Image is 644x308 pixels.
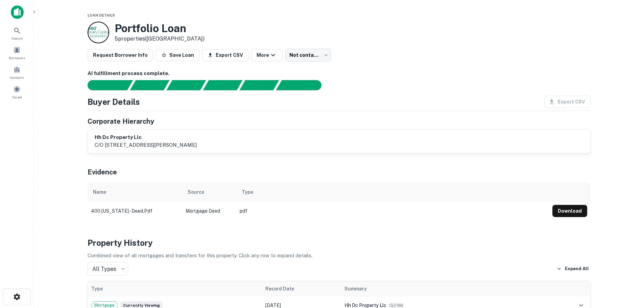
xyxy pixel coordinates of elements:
div: Not contacted [285,49,331,62]
h5: Corporate Hierarchy [88,116,154,126]
div: scrollable content [88,183,591,220]
td: 400 [US_STATE] - deed.pdf [88,202,182,220]
span: Saved [12,94,22,100]
div: Source [188,188,204,196]
a: Saved [2,83,32,101]
h3: Portfolio Loan [115,22,205,35]
button: More [251,49,283,61]
span: Search [11,35,23,41]
button: Request Borrower Info [88,49,153,61]
h5: Evidence [88,167,117,177]
div: Documents found, AI parsing details... [166,80,206,90]
span: ($ 21M ) [389,303,403,308]
th: Record Date [262,281,341,296]
div: Type [242,188,253,196]
th: Source [182,183,236,202]
span: Contacts [10,75,24,80]
div: Principals found, still searching for contact information. This may take time... [239,80,279,90]
th: Name [88,183,182,202]
iframe: Chat Widget [610,254,644,286]
th: Type [236,183,549,202]
h6: hh dc property llc [95,134,197,141]
span: hh dc property llc [344,303,386,308]
th: Type [88,281,262,296]
td: pdf [236,202,549,220]
h6: AI fulfillment process complete. [88,70,591,77]
h4: Buyer Details [88,96,140,108]
p: 5 properties ([GEOGRAPHIC_DATA]) [115,35,205,43]
td: Mortgage Deed [182,202,236,220]
div: Your request is received and processing... [130,80,169,90]
a: Search [2,24,32,42]
div: Name [93,188,106,196]
div: Principals found, AI now looking for contact information... [203,80,242,90]
h4: Property History [88,237,591,249]
div: AI fulfillment process complete. [276,80,330,90]
button: Download [552,205,587,217]
p: Combined view of all mortgages and transfers for this property. Click any row to expand details. [88,252,591,260]
button: Save Loan [156,49,199,61]
a: Contacts [2,63,32,81]
button: Export CSV [202,49,248,61]
img: capitalize-icon.png [11,5,24,19]
a: Borrowers [2,44,32,62]
p: c/o [STREET_ADDRESS][PERSON_NAME] [95,141,197,149]
span: Borrowers [9,55,25,61]
div: Sending borrower request to AI... [79,80,130,90]
th: Summary [341,281,549,296]
button: Expand All [555,264,591,274]
span: Loan Details [88,13,115,17]
div: All Types [88,262,128,276]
